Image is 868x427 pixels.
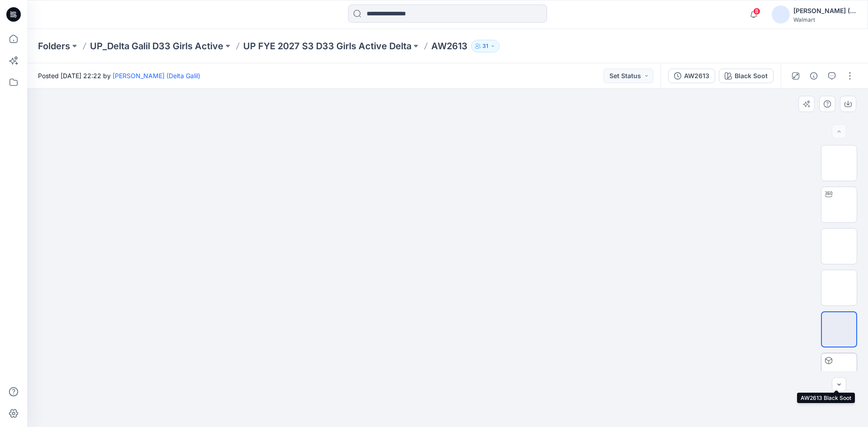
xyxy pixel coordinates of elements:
[772,5,790,23] img: avatar
[471,40,500,52] button: 31
[668,69,715,83] button: AW2613
[793,16,857,23] div: Walmart
[113,72,200,80] a: [PERSON_NAME] (Delta Galil)
[684,71,709,81] div: AW2613
[753,8,760,15] span: 8
[243,40,411,52] a: UP FYE 2027 S3 D33 Girls Active Delta
[38,71,200,80] span: Posted [DATE] 22:22 by
[807,69,821,83] button: Details
[482,41,488,51] p: 31
[719,69,774,83] button: Black Soot
[431,40,467,52] p: AW2613
[735,71,768,81] div: Black Soot
[38,40,70,52] a: Folders
[793,5,857,16] div: [PERSON_NAME] (Delta Galil)
[90,40,223,52] a: UP_Delta Galil D33 Girls Active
